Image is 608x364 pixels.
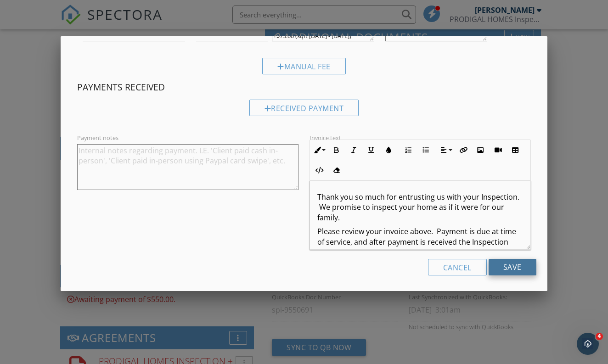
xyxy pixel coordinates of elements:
[362,141,380,159] button: Underline (⌘U)
[417,141,434,159] button: Unordered List
[345,141,362,159] button: Italic (⌘I)
[489,259,536,275] input: Save
[262,64,346,74] a: Manual Fee
[327,162,345,179] button: Clear Formatting
[317,192,523,223] p: Thank you so much for entrusting us with your Inspection. We promise to inspect your home as if i...
[428,259,487,275] div: Cancel
[596,333,603,340] span: 4
[77,81,530,93] h4: Payments Received
[310,134,341,142] label: Invoice text
[437,141,454,159] button: Align
[472,141,489,159] button: Insert Image (⌘P)
[262,58,346,74] div: Manual Fee
[310,141,327,159] button: Inline Style
[400,141,417,159] button: Ordered List
[577,333,599,355] iframe: Intercom live chat
[380,141,397,159] button: Colors
[489,141,507,159] button: Insert Video
[327,141,345,159] button: Bold (⌘B)
[310,162,327,179] button: Code View
[317,226,523,268] p: Please review your invoice above. Payment is due at time of service, and after payment is receive...
[249,100,359,116] div: Received Payment
[77,134,118,142] label: Payment notes
[249,106,359,116] a: Received Payment
[454,141,472,159] button: Insert Link (⌘K)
